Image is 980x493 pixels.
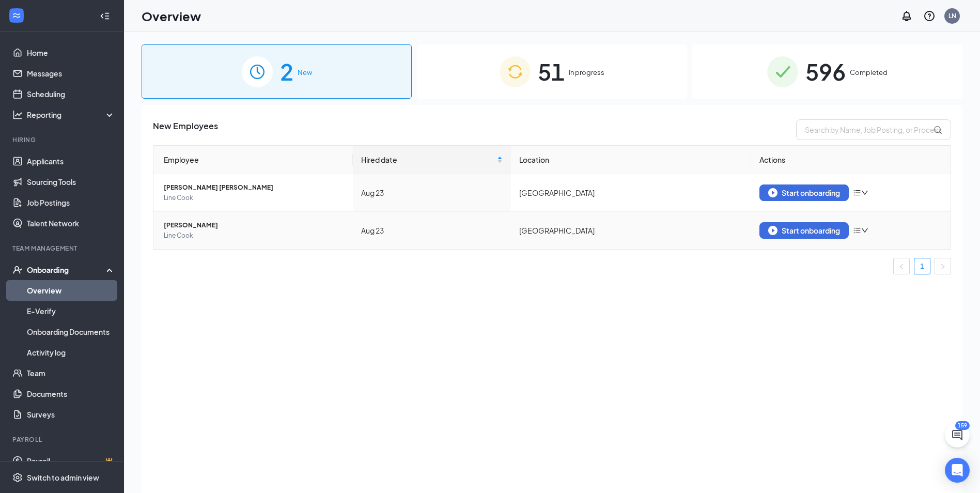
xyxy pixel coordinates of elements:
a: 1 [914,258,930,274]
a: Sourcing Tools [27,172,115,192]
li: 1 [914,258,930,274]
a: Talent Network [27,213,115,234]
th: Employee [153,146,353,174]
div: Start onboarding [768,226,840,235]
div: Aug 23 [361,187,503,198]
div: 159 [955,421,970,430]
svg: UserCheck [12,265,23,275]
input: Search by Name, Job Posting, or Process [796,119,951,140]
span: left [898,264,905,270]
span: [PERSON_NAME] [164,220,345,230]
span: New Employees [153,119,218,140]
svg: ChatActive [951,429,963,441]
a: Documents [27,383,115,404]
td: [GEOGRAPHIC_DATA] [511,174,752,212]
button: Start onboarding [759,222,849,239]
span: 2 [280,54,293,89]
span: down [861,189,868,196]
a: Job Postings [27,192,115,213]
button: Start onboarding [759,184,849,201]
span: Line Cook [164,193,345,203]
span: 596 [805,54,846,89]
span: Line Cook [164,230,345,241]
div: Payroll [12,435,113,444]
span: down [861,227,868,234]
div: Open Intercom Messenger [945,458,970,483]
a: Onboarding Documents [27,321,115,342]
div: Aug 23 [361,225,503,236]
span: In progress [569,67,604,78]
a: Activity log [27,342,115,363]
div: Team Management [12,244,113,253]
a: Messages [27,63,115,84]
span: bars [853,189,861,197]
a: Surveys [27,404,115,425]
a: E-Verify [27,301,115,321]
div: LN [948,11,956,20]
div: Onboarding [27,265,106,275]
th: Actions [751,146,951,174]
button: left [893,258,910,274]
a: Team [27,363,115,383]
span: bars [853,226,861,235]
svg: Settings [12,472,23,483]
span: [PERSON_NAME] [PERSON_NAME] [164,182,345,193]
button: ChatActive [945,423,970,448]
svg: Collapse [100,11,110,21]
a: Scheduling [27,84,115,104]
span: Completed [850,67,888,78]
li: Previous Page [893,258,910,274]
div: Switch to admin view [27,472,99,483]
li: Next Page [935,258,951,274]
a: Applicants [27,151,115,172]
span: right [940,264,946,270]
a: Overview [27,280,115,301]
svg: Notifications [900,10,913,22]
div: Start onboarding [768,188,840,197]
h1: Overview [142,7,201,25]
a: PayrollCrown [27,451,115,471]
span: New [298,67,312,78]
span: 51 [538,54,565,89]
svg: Analysis [12,110,23,120]
div: Reporting [27,110,116,120]
div: Hiring [12,135,113,144]
svg: QuestionInfo [923,10,936,22]
button: right [935,258,951,274]
span: Hired date [361,154,495,165]
a: Home [27,42,115,63]
svg: WorkstreamLogo [11,10,22,21]
td: [GEOGRAPHIC_DATA] [511,212,752,249]
th: Location [511,146,752,174]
